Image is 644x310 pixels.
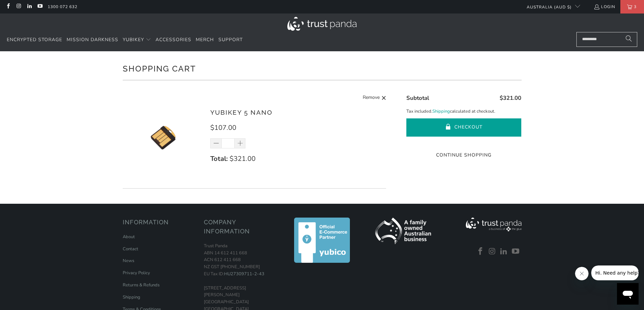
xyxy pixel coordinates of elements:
[210,154,228,163] strong: Total:
[196,36,214,43] span: Merch
[196,32,214,48] a: Merch
[406,118,521,137] button: Checkout
[26,4,32,9] a: Trust Panda Australia on LinkedIn
[487,247,497,256] a: Trust Panda Australia on Instagram
[432,108,450,115] a: Shipping
[48,3,77,10] a: 1300 072 632
[499,247,509,256] a: Trust Panda Australia on LinkedIn
[5,4,11,9] a: Trust Panda Australia on Facebook
[363,94,386,102] a: Remove
[4,5,49,10] span: Hi. Need any help?
[617,283,639,305] iframe: Button to launch messaging window
[16,4,21,9] a: Trust Panda Australia on Instagram
[156,36,191,43] span: Accessories
[123,234,135,240] a: About
[287,17,357,31] img: Trust Panda Australia
[210,109,272,116] a: YubiKey 5 Nano
[7,32,62,48] a: Encrypted Storage
[123,246,138,252] a: Contact
[476,247,486,256] a: Trust Panda Australia on Facebook
[620,32,637,47] button: Search
[406,94,429,102] span: Subtotal
[594,3,615,10] a: Login
[363,94,380,102] span: Remove
[591,265,639,280] iframe: Message from company
[406,108,521,115] p: Tax included. calculated at checkout.
[123,97,204,178] img: YubiKey 5 Nano
[156,32,191,48] a: Accessories
[123,32,151,48] summary: YubiKey
[218,32,243,48] a: Support
[67,36,118,43] span: Mission Darkness
[575,267,589,280] iframe: Close message
[123,270,150,276] a: Privacy Policy
[7,36,62,43] span: Encrypted Storage
[67,32,118,48] a: Mission Darkness
[7,32,243,48] nav: Translation missing: en.navigation.header.main_nav
[406,151,521,159] a: Continue Shopping
[218,36,243,43] span: Support
[500,94,521,102] span: $321.00
[230,154,256,163] span: $321.00
[511,247,521,256] a: Trust Panda Australia on YouTube
[210,123,236,132] span: $107.00
[37,4,43,9] a: Trust Panda Australia on YouTube
[123,258,134,264] a: News
[576,32,637,47] input: Search...
[224,271,264,277] a: HU27309711-2-43
[123,36,144,43] span: YubiKey
[123,294,140,300] a: Shipping
[123,61,522,75] h1: Shopping Cart
[123,282,160,288] a: Returns & Refunds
